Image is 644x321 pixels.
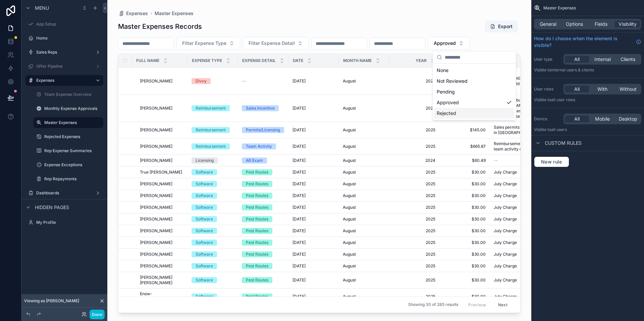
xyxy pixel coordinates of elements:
[192,228,234,234] a: Software
[393,216,435,222] span: 2025
[343,158,356,163] span: August
[192,127,234,133] a: Reimbursement
[443,277,486,283] span: $30.00
[140,144,172,149] span: [PERSON_NAME]
[242,277,284,283] a: Pest Routes
[242,105,284,111] a: Sales Incentive
[44,162,102,168] label: Expense Exceptions
[534,86,561,92] label: User roles
[196,251,213,257] div: Software
[494,240,541,245] a: July Charge
[393,228,435,234] a: 2025
[434,97,515,108] div: Approved
[494,263,517,269] span: July Charge
[140,181,172,187] span: [PERSON_NAME]
[343,170,356,175] span: August
[292,144,335,149] a: [DATE]
[343,277,385,283] a: August
[196,204,213,210] div: Software
[494,141,541,152] span: Reimbursement for a team activity dinner
[242,193,284,199] a: Pest Routes
[292,106,306,111] span: [DATE]
[343,106,356,111] span: August
[343,252,356,257] span: August
[443,181,486,187] a: $30.00
[292,228,335,234] a: [DATE]
[246,277,268,283] div: Pest Routes
[25,188,103,198] a: Dashboards
[443,127,486,133] a: $145.00
[192,78,234,84] a: Divvy
[196,216,213,222] div: Software
[246,216,268,222] div: Pest Routes
[140,240,183,245] a: [PERSON_NAME]
[443,158,486,163] a: $60.49
[494,240,517,245] span: July Charge
[140,275,183,285] a: [PERSON_NAME] [PERSON_NAME]
[196,143,226,149] div: Reimbursement
[292,158,306,163] span: [DATE]
[494,216,517,222] span: July Charge
[36,190,93,196] label: Dashboards
[343,252,385,257] a: August
[36,220,102,225] label: My Profile
[292,144,306,149] span: [DATE]
[242,240,284,246] a: Pest Routes
[494,252,517,257] span: July Charge
[343,263,385,269] a: August
[196,294,213,300] div: Software
[443,240,486,245] a: $30.00
[192,277,234,283] a: Software
[140,181,183,187] a: [PERSON_NAME]
[34,174,103,184] a: Rep Repayments
[534,57,561,62] label: User type
[292,294,306,299] span: [DATE]
[443,205,486,210] a: $30.00
[393,158,435,163] a: 2024
[494,158,498,163] span: --
[140,170,183,175] a: True [PERSON_NAME]
[140,228,172,234] span: [PERSON_NAME]
[292,78,335,84] a: [DATE]
[494,263,541,269] a: July Charge
[140,127,172,133] span: [PERSON_NAME]
[192,181,234,187] a: Software
[494,70,541,92] span: Travel to [GEOGRAPHIC_DATA] for booths. Could not get the reciept!!!
[534,116,561,122] label: Device
[443,228,486,234] span: $30.00
[140,252,172,257] span: [PERSON_NAME]
[343,127,385,133] a: August
[443,193,486,198] a: $30.00
[246,240,268,246] div: Pest Routes
[34,117,103,128] a: Master Expenses
[494,125,541,135] span: Sales permits purchased in [GEOGRAPHIC_DATA]
[246,228,268,234] div: Pest Routes
[343,205,356,210] span: August
[196,169,213,175] div: Software
[494,98,541,119] span: Please reimburse [PERSON_NAME] for gift cards purchased to incentivize sales rep
[192,251,234,257] a: Software
[393,205,435,210] span: 2025
[36,21,102,27] label: App Setup
[140,127,183,133] a: [PERSON_NAME]
[393,263,435,269] a: 2025
[140,291,183,302] span: Enow-[PERSON_NAME]
[443,144,486,149] span: $665.87
[434,40,456,47] span: Approved
[242,143,284,149] a: Team Activity
[44,176,102,182] label: Rep Repayments
[25,33,103,44] a: Home
[393,252,435,257] span: 2025
[292,170,306,175] span: [DATE]
[292,127,306,133] span: [DATE]
[34,159,103,170] a: Expense Exceptions
[36,64,93,69] label: Offer Pipeline
[393,181,435,187] span: 2025
[292,228,306,234] span: [DATE]
[343,78,385,84] a: August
